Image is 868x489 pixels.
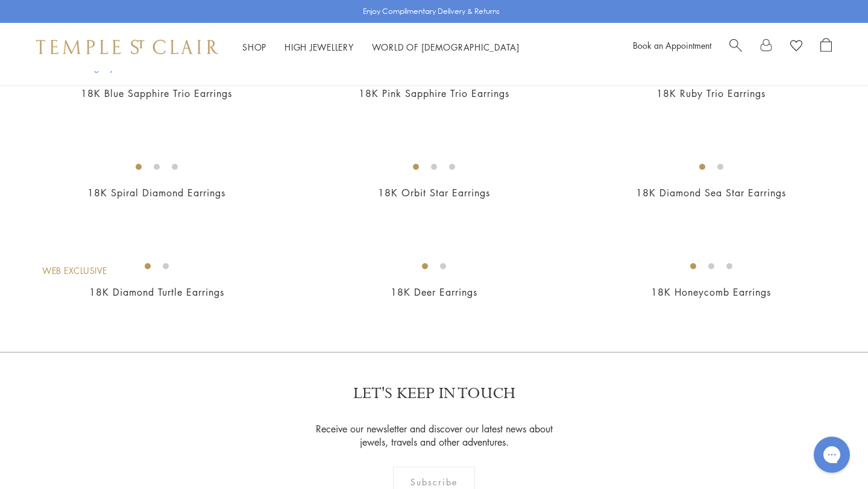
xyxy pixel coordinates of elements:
img: Temple St. Clair [36,40,218,54]
a: Book an Appointment [633,39,711,51]
a: ShopShop [242,41,266,53]
a: 18K Spiral Diamond Earrings [87,186,225,199]
a: 18K Blue Sapphire Trio Earrings [81,87,232,100]
p: Receive our newsletter and discover our latest news about jewels, travels and other adventures. [312,422,556,449]
a: 18K Diamond Sea Star Earrings [636,186,786,199]
iframe: Gorgias live chat messenger [808,432,856,477]
a: Open Shopping Bag [820,38,832,56]
a: 18K Pink Sapphire Trio Earrings [359,87,509,100]
p: Enjoy Complimentary Delivery & Returns [363,5,500,17]
a: High JewelleryHigh Jewellery [285,41,354,53]
a: 18K Deer Earrings [391,285,477,299]
a: 18K Diamond Turtle Earrings [89,285,224,299]
nav: Main navigation [242,40,520,55]
a: Search [729,38,742,56]
a: 18K Honeycomb Earrings [651,285,771,299]
a: 18K Orbit Star Earrings [378,186,490,199]
a: View Wishlist [790,38,802,56]
p: LET'S KEEP IN TOUCH [353,383,515,404]
a: World of [DEMOGRAPHIC_DATA]World of [DEMOGRAPHIC_DATA] [372,41,520,53]
a: 18K Ruby Trio Earrings [656,87,766,100]
div: Web Exclusive [42,264,107,278]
